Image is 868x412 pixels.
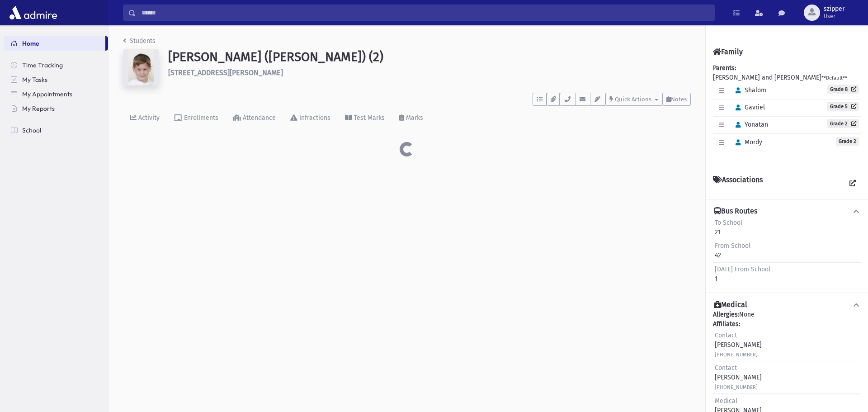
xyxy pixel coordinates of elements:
[4,87,108,101] a: My Appointments
[715,242,750,250] span: From School
[168,68,691,77] h6: [STREET_ADDRESS][PERSON_NAME]
[352,114,385,122] div: Test Marks
[713,300,861,310] button: Medical
[22,126,41,134] span: School
[136,5,714,21] input: Search
[4,58,108,72] a: Time Tracking
[605,93,662,106] button: Quick Actions
[123,106,167,131] a: Activity
[715,364,737,372] span: Contact
[662,93,691,106] button: Notes
[590,93,605,106] button: Email Templates
[123,36,156,49] nav: breadcrumb
[4,72,108,87] a: My Tasks
[715,265,770,284] div: 1
[715,219,742,227] span: To School
[836,137,859,146] span: Grade 2
[167,106,226,131] a: Enrollments
[404,114,423,122] div: Marks
[824,13,844,20] span: User
[731,121,768,128] span: Yonatan
[4,101,108,116] a: My Reports
[713,47,743,56] h4: Family
[715,331,737,339] span: Contact
[22,61,63,69] span: Time Tracking
[713,320,740,328] b: Affiliates:
[731,104,765,111] span: Gavriel
[713,63,861,161] div: [PERSON_NAME] and [PERSON_NAME]
[4,123,108,137] a: School
[22,104,55,113] span: My Reports
[827,85,859,94] a: Grade 8
[715,218,742,237] div: 21
[715,397,737,405] span: Medical
[226,106,283,131] a: Attendance
[713,311,739,318] b: Allergies:
[4,36,105,51] a: Home
[283,106,338,131] a: Infractions
[7,4,59,22] img: AdmirePro
[241,114,276,122] div: Attendance
[615,96,651,103] span: Quick Actions
[731,138,762,146] span: Mordy
[137,114,160,122] div: Activity
[338,106,392,131] a: Test Marks
[827,102,859,111] a: Grade 5
[22,76,47,84] span: My Tasks
[713,175,763,192] h4: Associations
[731,86,766,94] span: Shalom
[715,241,750,260] div: 42
[168,49,691,65] h1: [PERSON_NAME] ([PERSON_NAME]) (2)
[22,39,39,47] span: Home
[715,265,770,273] span: [DATE] From School
[714,207,757,216] h4: Bus Routes
[182,114,218,122] div: Enrollments
[715,352,758,358] small: [PHONE_NUMBER]
[844,175,861,192] a: View all Associations
[715,384,758,390] small: [PHONE_NUMBER]
[713,64,736,72] b: Parents:
[392,106,430,131] a: Marks
[827,119,859,128] a: Grade 2
[713,207,861,216] button: Bus Routes
[22,90,72,98] span: My Appointments
[297,114,330,122] div: Infractions
[714,300,747,310] h4: Medical
[715,331,762,359] div: [PERSON_NAME]
[824,5,844,13] span: szipper
[123,37,156,45] a: Students
[715,363,762,392] div: [PERSON_NAME]
[671,96,687,103] span: Notes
